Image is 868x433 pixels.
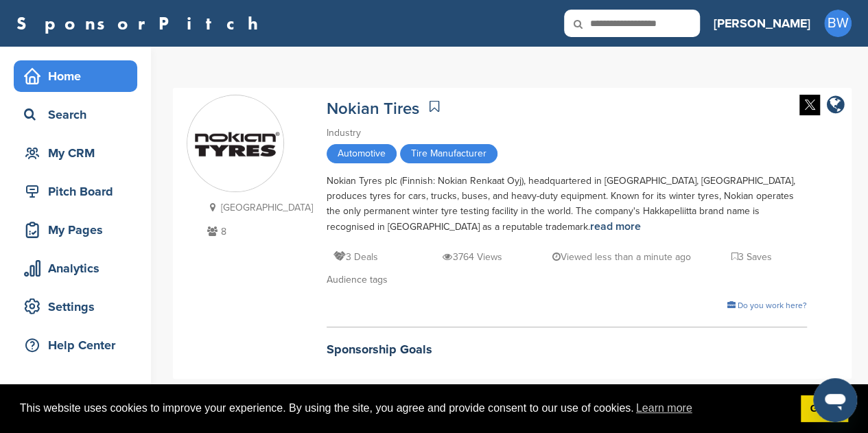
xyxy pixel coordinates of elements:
p: 8 [204,223,313,240]
p: [GEOGRAPHIC_DATA] [204,199,313,216]
a: My CRM [14,137,137,169]
a: Nokian Tires [327,99,419,119]
a: My Pages [14,214,137,246]
a: Analytics [14,253,137,284]
div: Industry [327,126,807,141]
span: Automotive [327,144,397,163]
img: Twitter white [799,95,820,115]
a: dismiss cookie message [801,395,848,423]
span: BW [824,10,852,37]
div: Help Center [21,333,137,358]
a: Pitch Board [14,176,137,207]
a: [PERSON_NAME] [714,8,810,38]
a: Do you work here? [727,301,807,310]
span: Do you work here? [738,301,807,310]
a: learn more about cookies [634,398,694,419]
div: Search [21,102,137,127]
a: Settings [14,291,137,323]
div: Pitch Board [21,179,137,204]
div: Audience tags [327,272,807,288]
iframe: Button to launch messaging window [813,378,857,422]
div: Analytics [21,256,137,281]
a: company link [827,95,845,117]
div: Settings [21,294,137,319]
div: Nokian Tyres plc (Finnish: Nokian Renkaat Oyj), headquartered in [GEOGRAPHIC_DATA], [GEOGRAPHIC_D... [327,174,807,235]
h2: Sponsorship Goals [327,340,807,359]
span: Tire Manufacturer [400,144,497,163]
a: Help Center [14,329,137,361]
p: 3764 Views [443,248,502,266]
p: Viewed less than a minute ago [552,248,691,266]
span: This website uses cookies to improve your experience. By using the site, you agree and provide co... [20,398,790,419]
p: 3 Saves [731,248,772,266]
a: read more [590,220,641,233]
h3: [PERSON_NAME] [714,14,810,33]
div: My CRM [21,141,137,165]
img: Sponsorpitch & Nokian Tires [187,96,283,192]
div: My Pages [21,218,137,242]
a: SponsorPitch [16,14,267,32]
p: 3 Deals [333,248,378,266]
div: Home [21,64,137,89]
a: Home [14,60,137,92]
a: Search [14,99,137,130]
